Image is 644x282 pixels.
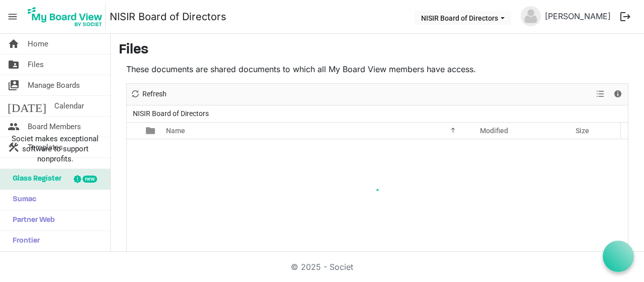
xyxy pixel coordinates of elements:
[28,117,81,137] span: Board Members
[110,7,226,27] a: NISIR Board of Directors
[8,54,20,75] span: folder_shared
[8,96,46,116] span: [DATE]
[25,4,106,29] img: My Board View Logo
[291,262,353,272] a: © 2025 - Societ
[521,6,541,26] img: no-profile-picture.svg
[8,210,55,231] span: Partner Web
[415,11,511,25] button: NISIR Board of Directors dropdownbutton
[5,134,106,164] span: Societ makes exceptional software to support nonprofits.
[25,4,110,29] a: My Board View Logo
[8,34,20,54] span: home
[28,54,44,75] span: Files
[83,176,97,183] div: new
[8,231,40,251] span: Frontier
[541,6,615,26] a: [PERSON_NAME]
[126,63,628,75] p: These documents are shared documents to which all My Board View members have access.
[119,42,636,59] h3: Files
[28,75,80,95] span: Manage Boards
[615,6,636,27] button: logout
[8,190,36,210] span: Sumac
[8,75,20,95] span: switch_account
[3,7,22,26] span: menu
[54,96,84,116] span: Calendar
[28,34,48,54] span: Home
[8,169,61,189] span: Glass Register
[8,117,20,137] span: people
